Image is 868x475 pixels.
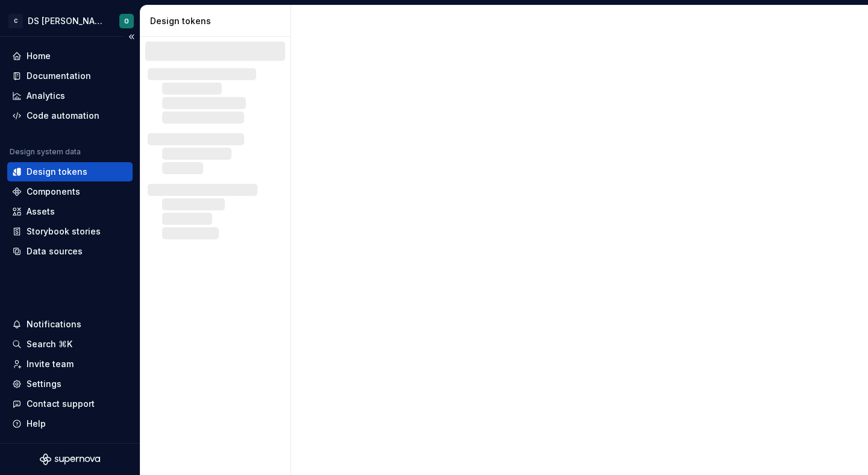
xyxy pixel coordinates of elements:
div: Design system data [10,147,81,157]
a: Code automation [7,106,133,125]
button: Notifications [7,315,133,334]
div: Assets [27,206,55,218]
div: O [124,16,129,26]
div: Analytics [27,90,65,102]
button: Collapse sidebar [123,28,140,45]
div: Design tokens [150,15,286,27]
a: Analytics [7,86,133,105]
div: Components [27,186,80,198]
a: Home [7,46,133,66]
div: Invite team [27,358,74,370]
div: Documentation [27,70,91,82]
div: Home [27,50,51,62]
div: Code automation [27,110,99,122]
div: DS [PERSON_NAME] [28,15,105,27]
svg: Supernova Logo [40,453,100,465]
a: Settings [7,374,133,394]
a: Design tokens [7,162,133,181]
a: Documentation [7,66,133,86]
div: Settings [27,378,61,390]
div: Data sources [27,245,83,257]
button: CDS [PERSON_NAME]O [2,8,137,34]
a: Data sources [7,242,133,261]
a: Components [7,182,133,201]
button: Search ⌘K [7,335,133,354]
a: Invite team [7,354,133,374]
div: Contact support [27,398,95,410]
a: Storybook stories [7,222,133,241]
div: Notifications [27,318,81,330]
div: Design tokens [27,166,87,178]
button: Contact support [7,394,133,414]
div: Search ⌘K [27,338,72,350]
div: C [8,14,23,28]
a: Assets [7,202,133,221]
div: Help [27,418,46,430]
button: Help [7,414,133,433]
div: Storybook stories [27,225,101,237]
